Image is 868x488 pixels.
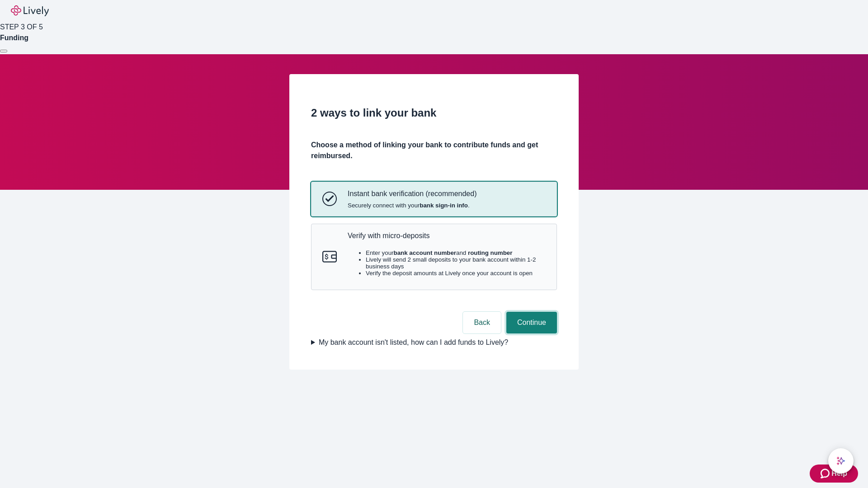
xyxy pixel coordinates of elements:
strong: routing number [468,249,512,256]
button: Continue [506,312,557,333]
button: Micro-depositsVerify with micro-depositsEnter yourbank account numberand routing numberLively wil... [311,224,557,290]
img: Lively [11,5,49,16]
summary: My bank account isn't listed, how can I add funds to Lively? [311,337,557,348]
button: Back [463,312,501,333]
h4: Choose a method of linking your bank to contribute funds and get reimbursed. [311,140,557,161]
p: Verify with micro-deposits [348,231,546,240]
svg: Zendesk support icon [821,468,831,479]
svg: Instant bank verification [322,192,337,206]
span: Help [831,468,847,479]
li: Lively will send 2 small deposits to your bank account within 1-2 business days [366,256,546,270]
button: chat [828,448,854,474]
svg: Micro-deposits [322,249,337,264]
h2: 2 ways to link your bank [311,105,557,121]
li: Verify the deposit amounts at Lively once your account is open [366,270,546,277]
svg: Lively AI Assistant [836,456,845,465]
strong: bank sign-in info [420,202,468,209]
strong: bank account number [394,249,457,256]
span: Securely connect with your . [348,202,476,209]
button: Instant bank verificationInstant bank verification (recommended)Securely connect with yourbank si... [311,182,557,216]
button: Zendesk support iconHelp [810,465,858,483]
li: Enter your and [366,249,546,256]
p: Instant bank verification (recommended) [348,189,476,198]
